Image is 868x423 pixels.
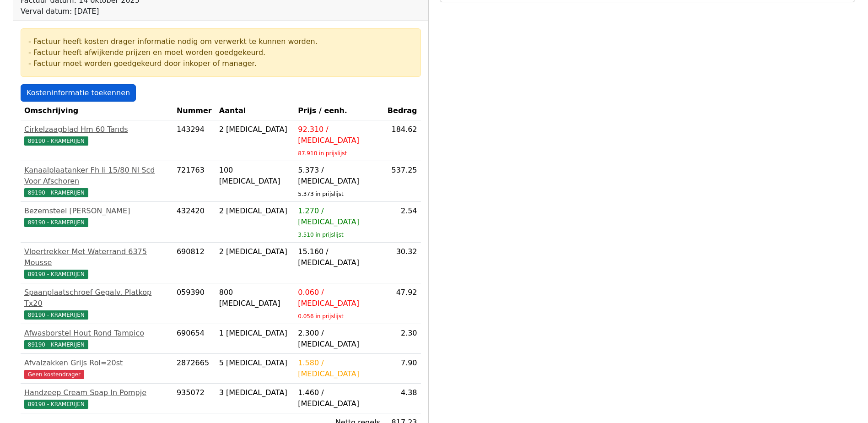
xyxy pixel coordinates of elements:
div: - Factuur heeft afwijkende prijzen en moet worden goedgekeurd. [28,47,413,58]
td: 7.90 [384,354,421,384]
span: 89190 - KRAMERIJEN [24,218,88,227]
span: 89190 - KRAMERIJEN [24,270,88,279]
div: 5.373 / [MEDICAL_DATA] [298,165,380,187]
a: Handzeep Cream Soap In Pompje89190 - KRAMERIJEN [24,387,169,409]
div: - Factuur heeft kosten drager informatie nodig om verwerkt te kunnen worden. [28,36,413,47]
td: 143294 [173,120,216,161]
sub: 3.510 in prijslijst [298,232,343,238]
td: 721763 [173,161,216,202]
div: Verval datum: [DATE] [21,6,174,17]
div: Bezemsteel [PERSON_NAME] [24,206,169,217]
div: 1.580 / [MEDICAL_DATA] [298,358,380,380]
td: 935072 [173,384,216,413]
div: Spaanplaatschroef Gegalv. Platkop Tx20 [24,287,169,309]
a: Spaanplaatschroef Gegalv. Platkop Tx2089190 - KRAMERIJEN [24,287,169,320]
th: Bedrag [384,102,421,120]
a: Vloertrekker Met Waterrand 6375 Mousse89190 - KRAMERIJEN [24,246,169,279]
td: 2.54 [384,202,421,243]
a: Afwasborstel Hout Rond Tampico89190 - KRAMERIJEN [24,328,169,350]
sub: 0.056 in prijslijst [298,313,343,320]
div: 15.160 / [MEDICAL_DATA] [298,246,380,268]
td: 690812 [173,243,216,283]
td: 537.25 [384,161,421,202]
div: - Factuur moet worden goedgekeurd door inkoper of manager. [28,58,413,69]
div: Afvalzakken Grijs Rol=20st [24,358,169,369]
a: Kosteninformatie toekennen [21,84,136,102]
a: Afvalzakken Grijs Rol=20stGeen kostendrager [24,358,169,380]
span: 89190 - KRAMERIJEN [24,400,88,409]
span: 89190 - KRAMERIJEN [24,310,88,320]
th: Prijs / eenh. [294,102,384,120]
div: Vloertrekker Met Waterrand 6375 Mousse [24,246,169,268]
div: Kanaalplaatanker Fh Ii 15/80 Nl Scd Voor Afschoren [24,165,169,187]
div: 2 [MEDICAL_DATA] [219,124,291,135]
td: 47.92 [384,283,421,324]
div: 1.270 / [MEDICAL_DATA] [298,206,380,228]
span: 89190 - KRAMERIJEN [24,136,88,146]
div: 800 [MEDICAL_DATA] [219,287,291,309]
td: 432420 [173,202,216,243]
div: 92.310 / [MEDICAL_DATA] [298,124,380,146]
div: 100 [MEDICAL_DATA] [219,165,291,187]
td: 2.30 [384,324,421,354]
span: Geen kostendrager [24,370,84,379]
th: Aantal [216,102,295,120]
td: 30.32 [384,243,421,283]
div: 5 [MEDICAL_DATA] [219,358,291,369]
a: Cirkelzaagblad Hm 60 Tands89190 - KRAMERIJEN [24,124,169,146]
sub: 5.373 in prijslijst [298,191,343,197]
td: 059390 [173,283,216,324]
span: 89190 - KRAMERIJEN [24,340,88,349]
span: 89190 - KRAMERIJEN [24,188,88,197]
div: 2 [MEDICAL_DATA] [219,206,291,217]
sub: 87.910 in prijslijst [298,150,347,157]
a: Bezemsteel [PERSON_NAME]89190 - KRAMERIJEN [24,206,169,228]
div: 2 [MEDICAL_DATA] [219,246,291,257]
td: 4.38 [384,384,421,413]
th: Nummer [173,102,216,120]
td: 2872665 [173,354,216,384]
td: 690654 [173,324,216,354]
th: Omschrijving [21,102,173,120]
div: Cirkelzaagblad Hm 60 Tands [24,124,169,135]
div: 0.060 / [MEDICAL_DATA] [298,287,380,309]
div: Handzeep Cream Soap In Pompje [24,387,169,398]
div: 1.460 / [MEDICAL_DATA] [298,387,380,409]
div: 3 [MEDICAL_DATA] [219,387,291,398]
div: 2.300 / [MEDICAL_DATA] [298,328,380,350]
a: Kanaalplaatanker Fh Ii 15/80 Nl Scd Voor Afschoren89190 - KRAMERIJEN [24,165,169,198]
div: 1 [MEDICAL_DATA] [219,328,291,339]
td: 184.62 [384,120,421,161]
div: Afwasborstel Hout Rond Tampico [24,328,169,339]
